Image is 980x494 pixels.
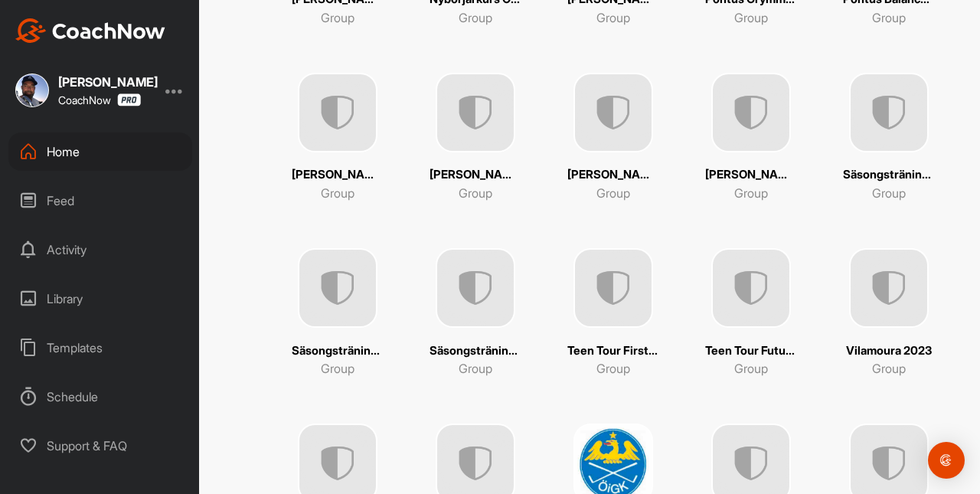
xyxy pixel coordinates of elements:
[117,93,141,106] img: CoachNow Pro
[8,280,192,318] div: Library
[596,359,630,378] p: Group
[849,73,929,152] img: uAAAAAElFTkSuQmCC
[321,8,354,27] p: Group
[573,248,653,328] img: uAAAAAElFTkSuQmCC
[459,359,492,378] p: Group
[321,359,354,378] p: Group
[846,342,932,360] p: Vilamoura 2023
[872,184,906,202] p: Group
[596,184,630,202] p: Group
[8,182,192,220] div: Feed
[298,73,377,152] img: uAAAAAElFTkSuQmCC
[298,248,377,328] img: uAAAAAElFTkSuQmCC
[459,184,492,202] p: Group
[8,427,192,465] div: Support & FAQ
[734,359,768,378] p: Group
[711,248,791,328] img: uAAAAAElFTkSuQmCC
[15,18,165,43] img: CoachNow
[705,342,797,360] p: Teen Tour Future 2022
[705,166,797,184] p: [PERSON_NAME]
[573,73,653,152] img: uAAAAAElFTkSuQmCC
[430,166,521,184] p: [PERSON_NAME]
[436,73,515,152] img: uAAAAAElFTkSuQmCC
[711,73,791,152] img: uAAAAAElFTkSuQmCC
[8,329,192,367] div: Templates
[734,8,768,27] p: Group
[430,342,521,360] p: Säsongsträning 25 Serielag
[292,166,384,184] p: [PERSON_NAME]
[567,342,659,360] p: Teen Tour First 2022
[8,132,192,171] div: Home
[8,231,192,269] div: Activity
[8,378,192,416] div: Schedule
[849,248,929,328] img: uAAAAAElFTkSuQmCC
[436,248,515,328] img: uAAAAAElFTkSuQmCC
[596,8,630,27] p: Group
[292,342,384,360] p: Säsongsträning 25 60-14
[58,93,141,106] div: CoachNow
[734,184,768,202] p: Group
[843,166,935,184] p: Säsongsträning 25 60-13
[15,74,49,107] img: square_4898da2fb11223984dd2f84bade8ddea.jpg
[872,359,906,378] p: Group
[459,8,492,27] p: Group
[58,76,158,88] div: [PERSON_NAME]
[321,184,354,202] p: Group
[928,442,965,479] div: Open Intercom Messenger
[567,166,659,184] p: [PERSON_NAME]
[872,8,906,27] p: Group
